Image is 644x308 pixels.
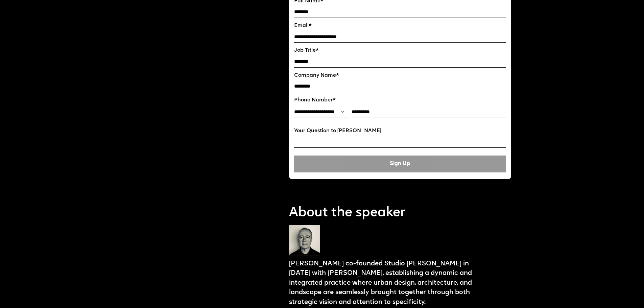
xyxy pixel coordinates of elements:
label: Company Name [294,73,506,79]
label: Job Title [294,48,506,54]
label: Email [294,23,506,29]
label: Your Question to [PERSON_NAME] [294,128,506,134]
label: Phone Number [294,97,506,103]
button: Sign Up [294,156,506,172]
p: About the speaker [289,204,511,222]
